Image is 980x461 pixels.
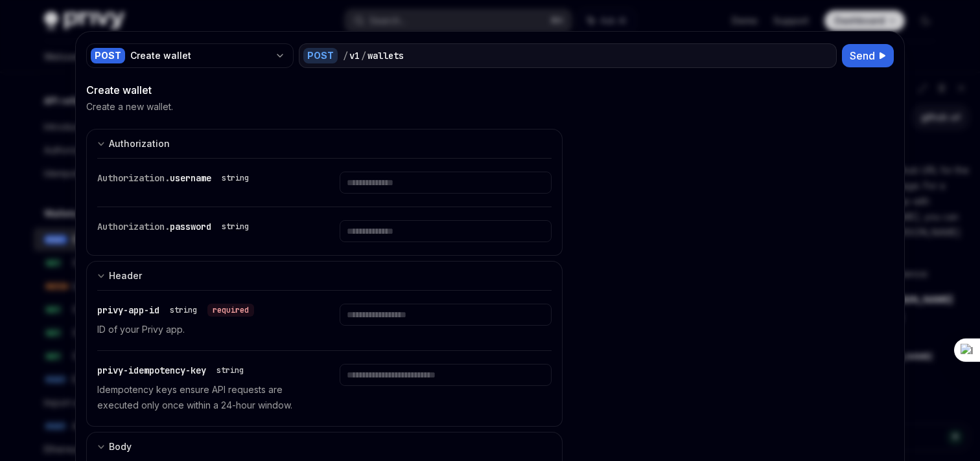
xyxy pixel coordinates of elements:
div: privy-idempotency-key [97,364,249,377]
p: Idempotency keys ensure API requests are executed only once within a 24-hour window. [97,382,309,413]
button: expand input section [86,432,563,461]
div: Header [109,268,142,284]
div: POST [303,48,338,63]
span: Authorization. [97,221,170,232]
div: / [361,49,366,62]
button: Send [842,44,894,67]
div: Body [109,439,132,455]
div: Create wallet [130,49,270,62]
p: Create a new wallet. [86,100,173,113]
button: expand input section [86,129,563,158]
div: Create wallet [86,82,563,98]
div: required [207,304,254,317]
div: string [222,173,249,183]
div: string [216,365,244,376]
div: / [343,49,348,62]
div: Authorization [109,136,170,152]
p: ID of your Privy app. [97,322,309,337]
div: v1 [349,49,360,62]
div: POST [91,48,125,63]
button: expand input section [86,261,563,290]
span: Send [850,48,875,63]
span: password [170,221,211,232]
span: privy-idempotency-key [97,365,206,376]
div: wallets [367,49,404,62]
button: POSTCreate wallet [86,42,294,69]
div: Authorization.username [97,172,254,185]
div: string [170,305,197,315]
div: string [222,221,249,232]
div: Authorization.password [97,220,254,233]
span: privy-app-id [97,304,159,316]
span: Authorization. [97,172,170,184]
span: username [170,172,211,184]
div: privy-app-id [97,304,254,317]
